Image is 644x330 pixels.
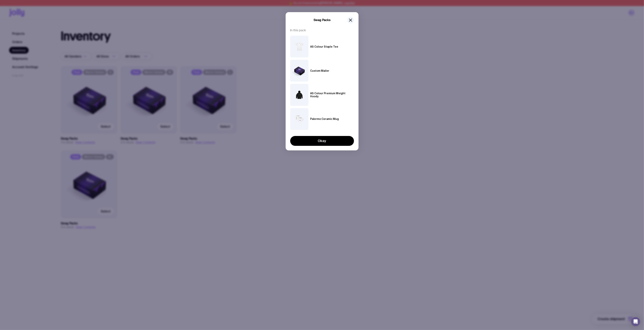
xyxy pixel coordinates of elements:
h6: AS Colour Premium Weight Hoody [310,92,354,98]
span: In this pack [290,28,354,33]
button: Okay [290,136,354,146]
div: Open Intercom Messenger [631,317,640,326]
h6: AS Colour Staple Tee [310,45,338,48]
h6: Custom Mailer [310,69,329,72]
h6: Palermo Ceramic Mug [310,117,339,120]
h5: Swag Packs [314,18,330,22]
